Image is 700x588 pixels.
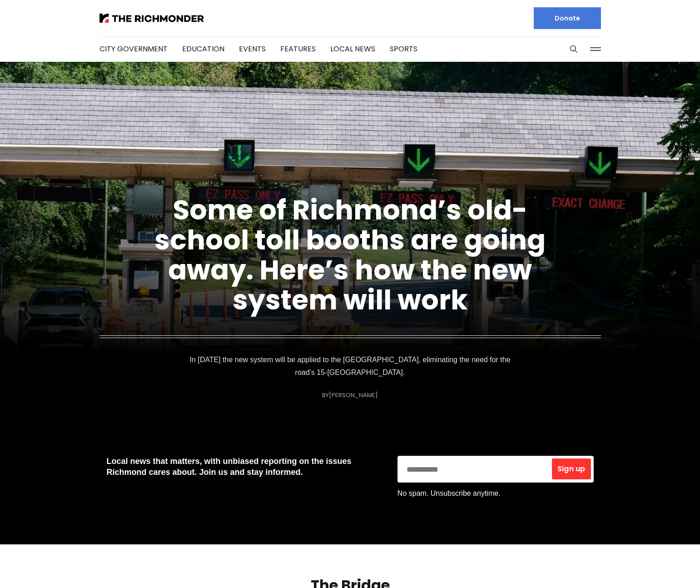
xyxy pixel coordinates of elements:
a: City Government [99,44,168,54]
p: In [DATE] the new system will be applied to the [GEOGRAPHIC_DATA], eliminating the need for the r... [189,354,512,379]
span: No spam. Unsubscribe anytime. [397,489,502,498]
a: Features [280,44,316,54]
div: By [322,392,378,399]
a: Education [182,44,224,54]
a: Donate [534,7,601,29]
a: Events [239,44,266,54]
a: Sports [390,44,417,54]
a: Some of Richmond’s old-school toll booths are going away. Here’s how the new system will work [154,191,546,319]
button: Search this site [567,42,581,56]
span: Sign up [557,465,585,473]
a: [PERSON_NAME] [329,391,378,399]
a: Local News [330,44,375,54]
img: The Richmonder [99,14,204,23]
p: Local news that matters, with unbiased reporting on the issues Richmond cares about. Join us and ... [107,456,383,478]
button: Sign up [552,458,591,479]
